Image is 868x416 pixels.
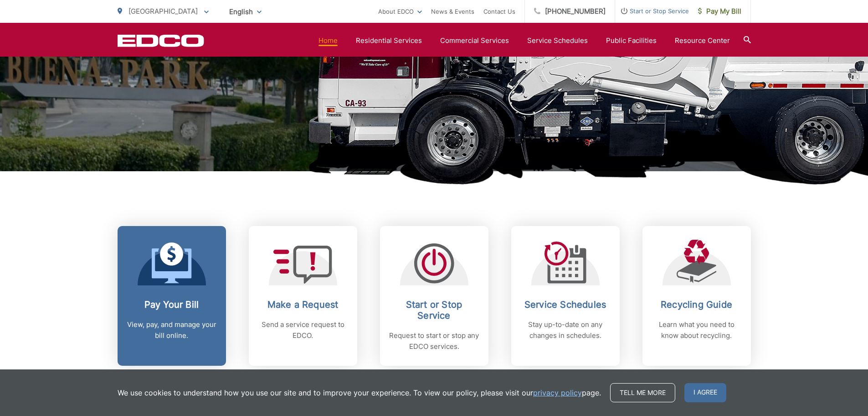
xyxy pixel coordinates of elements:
p: Stay up-to-date on any changes in schedules. [520,319,611,341]
a: Residential Services [356,35,422,46]
h2: Start or Stop Service [389,299,479,321]
span: [GEOGRAPHIC_DATA] [128,7,198,16]
span: Pay My Bill [698,6,741,17]
span: I agree [684,383,726,402]
p: Send a service request to EDCO. [258,319,348,341]
a: Commercial Services [440,35,509,46]
a: privacy policy [533,387,582,398]
a: Make a Request Send a service request to EDCO. [249,226,357,366]
h2: Service Schedules [520,299,611,310]
p: View, pay, and manage your bill online. [127,319,217,341]
a: Recycling Guide Learn what you need to know about recycling. [642,226,751,366]
a: Pay Your Bill View, pay, and manage your bill online. [118,226,226,366]
a: Public Facilities [606,35,657,46]
h2: Pay Your Bill [127,299,217,310]
a: Home [318,35,338,46]
a: Contact Us [483,6,515,17]
a: Resource Center [675,35,730,46]
a: Tell me more [610,383,675,402]
a: EDCD logo. Return to the homepage. [118,34,204,47]
a: News & Events [431,6,474,17]
h2: Make a Request [258,299,348,310]
a: Service Schedules [527,35,588,46]
a: Service Schedules Stay up-to-date on any changes in schedules. [511,226,620,366]
a: About EDCO [378,6,422,17]
p: We use cookies to understand how you use our site and to improve your experience. To view our pol... [118,387,601,398]
h2: Recycling Guide [652,299,742,310]
p: Learn what you need to know about recycling. [652,319,742,341]
p: Request to start or stop any EDCO services. [389,330,479,352]
span: English [222,4,268,20]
